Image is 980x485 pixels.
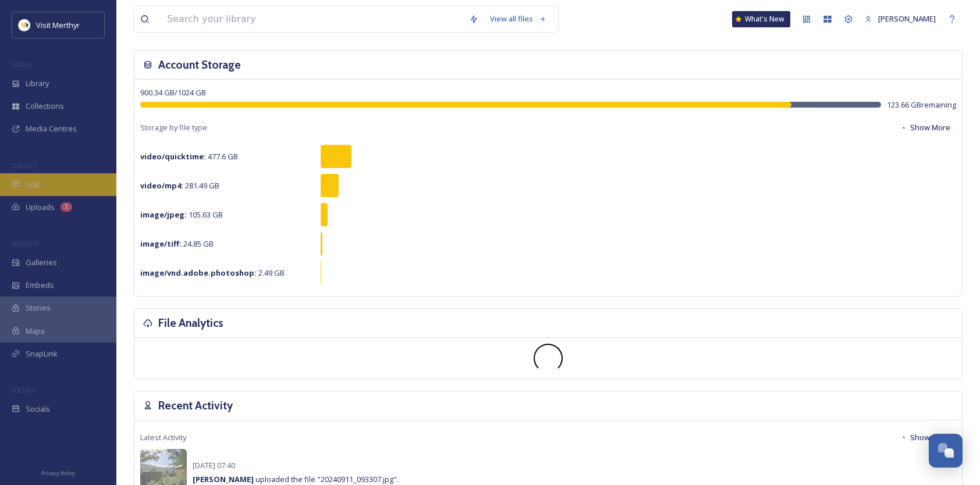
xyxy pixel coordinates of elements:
span: Library [26,78,49,89]
h3: Recent Activity [158,397,233,414]
span: uploaded the file "20240911_093307.jpg". [193,474,399,484]
span: COLLECT [12,161,37,170]
a: What's New [732,11,790,27]
span: 24.85 GB [140,238,214,249]
a: [PERSON_NAME] [859,8,942,30]
strong: image/jpeg : [140,209,187,220]
span: [DATE] 07:40 [193,460,235,470]
span: Embeds [26,280,54,291]
span: Privacy Policy [41,469,75,477]
span: 900.34 GB / 1024 GB [140,87,206,98]
span: Latest Activity [140,432,186,443]
a: Privacy Policy [41,465,75,479]
span: 105.63 GB [140,209,223,220]
span: 2.49 GB [140,268,285,278]
button: Show More [894,116,956,139]
span: SOCIALS [12,386,35,394]
span: Visit Merthyr [36,20,80,30]
strong: video/quicktime : [140,151,206,162]
span: WIDGETS [12,239,38,248]
span: Collections [26,101,64,112]
button: Open Chat [929,434,963,468]
span: SnapLink [26,348,58,359]
strong: video/mp4 : [140,180,183,191]
span: Maps [26,326,45,337]
span: 477.6 GB [140,151,238,162]
h3: File Analytics [158,315,223,331]
span: UGC [26,179,41,190]
span: [PERSON_NAME] [878,13,936,24]
span: 281.49 GB [140,180,219,191]
strong: [PERSON_NAME] [193,474,254,484]
span: 123.66 GB remaining [887,99,956,110]
img: download.jpeg [19,19,30,31]
button: Show More [894,426,956,449]
a: View all files [484,8,552,30]
span: MEDIA [12,60,32,69]
span: Socials [26,404,50,415]
strong: image/vnd.adobe.photoshop : [140,268,257,278]
span: Media Centres [26,123,77,134]
strong: image/tiff : [140,238,182,249]
span: Stories [26,302,51,313]
div: 1 [61,202,72,212]
span: Uploads [26,202,55,213]
h3: Account Storage [158,56,241,73]
span: Storage by file type [140,122,207,133]
input: Search your library [161,6,463,32]
span: Galleries [26,257,57,268]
